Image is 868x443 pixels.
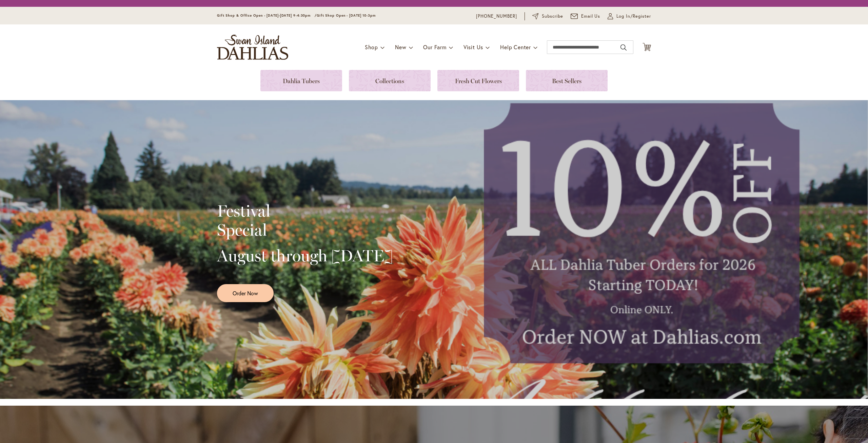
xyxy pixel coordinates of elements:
span: Subscribe [542,13,563,20]
span: Visit Us [463,43,483,51]
span: New [395,43,406,51]
a: Log In/Register [608,13,651,20]
h2: Festival Special [217,201,393,239]
span: Gift Shop & Office Open - [DATE]-[DATE] 9-4:30pm / [217,13,317,18]
a: Email Us [571,13,600,20]
a: [PHONE_NUMBER] [476,13,517,20]
span: Shop [365,43,378,51]
span: Log In/Register [616,13,651,20]
h2: August through [DATE] [217,246,393,265]
span: Gift Shop Open - [DATE] 10-3pm [317,13,376,18]
a: Order Now [217,284,274,302]
span: Email Us [581,13,600,20]
span: Our Farm [423,43,446,51]
button: Search [620,42,627,53]
a: Subscribe [532,13,563,20]
a: store logo [217,35,288,60]
span: Help Center [500,43,531,51]
span: Order Now [233,289,258,297]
